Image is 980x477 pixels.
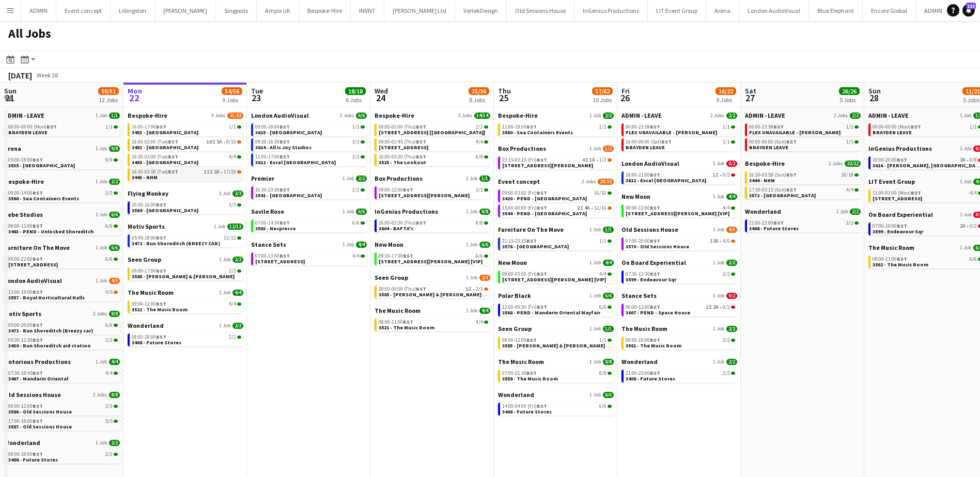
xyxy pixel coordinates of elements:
[351,1,384,21] button: INVNT
[111,1,155,21] button: Lillingston
[4,145,21,152] span: Arena
[960,146,971,152] span: 1 Job
[356,209,367,215] span: 6/6
[229,154,236,160] span: 4/4
[626,129,717,136] span: FLEX UNAVAILABLE - Ben Turner
[916,1,971,21] button: ADMIN - LEAVE
[206,139,215,145] span: 10I
[251,174,367,182] a: Premier1 Job2/2
[379,159,426,166] span: 3525 - The Lookout
[502,157,547,163] span: 23:15-03:15 (Fri)
[255,159,336,166] span: 3612 - Excel London
[749,186,859,198] a: 17:30-03:15 (Sun)BST4/43572 - [GEOGRAPHIC_DATA]
[379,187,413,193] span: 09:00-12:00
[845,161,861,167] span: 22/22
[476,154,483,160] span: 8/8
[375,174,490,208] div: Box Productions1 Job1/109:00-12:00BST1/1[STREET_ADDRESS][PERSON_NAME]
[155,1,216,21] button: [PERSON_NAME]
[109,146,120,152] span: 9/9
[582,157,588,163] span: 4I
[299,1,351,21] button: Bespoke-Hire
[723,172,730,178] span: 0/2
[279,123,290,130] span: BST
[537,189,547,196] span: BST
[8,162,75,169] span: 3535 - Shoreditch Park
[214,169,220,174] span: 2A
[4,145,120,152] a: Arena1 Job9/9
[970,190,977,196] span: 4/4
[712,172,719,178] span: 1I
[251,174,367,208] div: Premier1 Job2/216:30-23:30BST2/23541 - [GEOGRAPHIC_DATA]
[598,179,614,185] span: 28/32
[4,112,44,119] span: ADMIN - LEAVE
[960,113,971,119] span: 1 Job
[375,174,490,182] a: Box Productions1 Job1/1
[132,168,241,180] a: 16:30-03:59 (Tue)BST11I2A•17/183443 - NHM
[621,160,679,167] span: London AudioVisual
[626,171,735,183] a: 18:00-21:00BST1I•0/23612 - Excel [GEOGRAPHIC_DATA]
[132,153,241,165] a: 16:30-03:00 (Tue)BST4/43455 - [GEOGRAPHIC_DATA]
[352,154,360,160] span: 2/2
[128,112,243,189] div: Bespoke-Hire4 Jobs31/3316:00-17:00BST1/13453 - [GEOGRAPHIC_DATA]16:00-02:00 (Tue)BST10I5A•9/10345...
[232,190,243,197] span: 3/3
[650,171,660,178] span: BST
[56,1,111,21] button: Event concept
[375,112,414,119] span: Bespoke-Hire
[168,153,178,160] span: BST
[156,201,166,208] span: BST
[255,124,290,130] span: 09:00-18:00
[846,124,853,130] span: 1/1
[8,189,118,201] a: 09:00-14:00BST2/23560 - Sea Containers Events
[476,139,483,145] span: 4/4
[749,129,841,136] span: FLEX UNAVAILABLE - Ben Turner
[379,144,428,151] span: 3611 - Two Temple Place
[834,113,848,119] span: 2 Jobs
[474,113,490,119] span: 14/14
[594,190,606,196] span: 16/16
[970,157,977,163] span: 0/8
[773,123,784,130] span: BST
[841,172,853,178] span: 18/18
[603,113,614,119] span: 2/2
[255,139,290,145] span: 09:30-16:30
[745,160,861,208] div: Bespoke-Hire2 Jobs22/2216:30-03:59 (Sun)BST18/183444 - NHM17:30-03:15 (Sun)BST4/43572 - [GEOGRAPH...
[251,112,367,174] div: London AudioVisual3 Jobs6/609:00-18:00BST1/13615 - [GEOGRAPHIC_DATA]09:30-16:30BST3/33614 - All i...
[749,177,775,184] span: 3444 - NHM
[626,172,735,178] div: •
[255,186,365,198] a: 16:30-23:30BST2/23541 - [GEOGRAPHIC_DATA]
[621,160,737,167] a: London AudioVisual1 Job0/2
[96,179,107,185] span: 1 Job
[498,145,546,152] span: Box Productions
[749,138,859,150] a: 00:00-00:00 (Sun)BST1/1BRAYDEN LEAVE
[713,194,724,200] span: 1 Job
[255,153,365,165] a: 11:00-17:00BST2/23612 - Excel [GEOGRAPHIC_DATA]
[416,153,426,160] span: BST
[379,154,426,160] span: 16:00-03:30 (Thu)
[594,205,606,211] span: 12/16
[375,112,490,119] a: Bespoke-Hire3 Jobs14/14
[479,176,490,182] span: 1/1
[661,138,672,145] span: BST
[476,187,483,193] span: 1/1
[105,124,113,130] span: 1/1
[589,157,595,163] span: 1A
[255,123,365,135] a: 09:00-18:00BST1/13615 - [GEOGRAPHIC_DATA]
[251,112,367,119] a: London AudioVisual3 Jobs6/6
[128,189,243,197] a: Flying Monkey1 Job3/3
[416,123,426,130] span: BST
[502,195,587,202] span: 3420 - PEND - Royal Opera House
[226,139,236,145] span: 9/10
[749,171,859,183] a: 16:30-03:59 (Sun)BST18/183444 - NHM
[251,208,284,215] span: Savile Rose
[962,4,975,17] a: 113
[706,1,739,21] button: Arena
[105,190,113,196] span: 2/2
[375,174,423,182] span: Box Productions
[745,112,861,160] div: ADMIN - LEAVE2 Jobs2/200:00-23:59BST1/1FLEX UNAVAILABLE - [PERSON_NAME]00:00-00:00 (Sun)BST1/1BRA...
[626,144,665,151] span: BRAYDEN LEAVE
[224,169,236,174] span: 17/18
[726,161,737,167] span: 0/2
[745,208,781,215] span: Wonderland
[589,146,601,152] span: 1 Job
[96,113,107,119] span: 1 Job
